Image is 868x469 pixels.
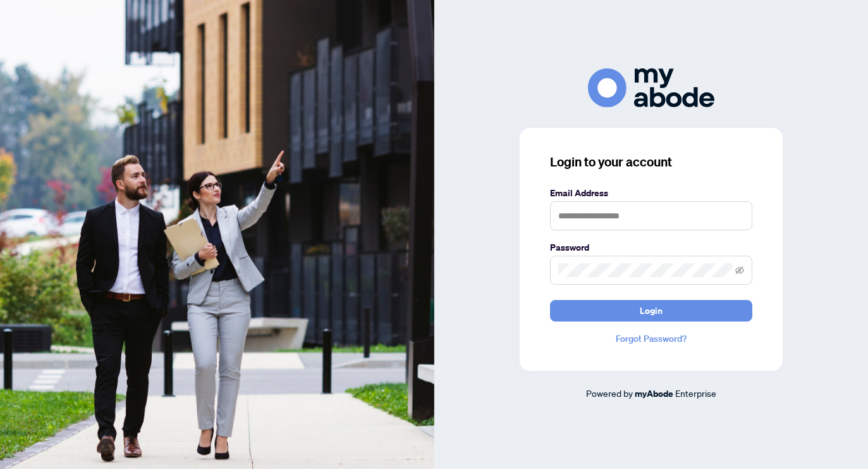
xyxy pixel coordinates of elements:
h3: Login to your account [550,153,752,171]
label: Email Address [550,186,752,200]
a: myAbode [635,387,673,401]
span: Enterprise [675,387,716,399]
a: Forgot Password? [550,332,752,346]
span: Login [640,301,663,321]
button: Login [550,300,752,322]
span: eye-invisible [735,266,744,275]
label: Password [550,241,752,254]
img: ma-logo [588,68,714,107]
span: Powered by [586,387,633,399]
